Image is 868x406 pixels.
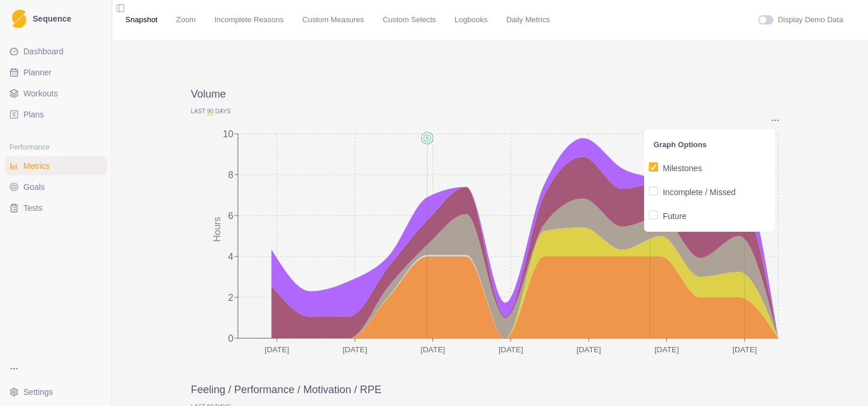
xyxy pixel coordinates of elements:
text: [DATE] [420,345,445,354]
a: Goals [5,178,107,196]
span: Tests [23,202,43,214]
a: Daily Metrics [506,14,549,26]
text: [DATE] [654,345,679,354]
button: Options [770,116,780,125]
a: Workouts [5,84,107,103]
p: Milestones [663,162,702,174]
tspan: 4 [228,251,233,261]
a: Planner [5,63,107,82]
p: Graph Options [653,139,766,151]
a: Logbooks [455,14,487,26]
text: [DATE] [343,345,367,354]
text: [DATE] [576,345,601,354]
button: Settings [5,383,107,401]
a: Custom Measures [302,14,364,26]
p: Future [663,210,686,222]
tspan: 2 [228,292,233,302]
span: 90 [207,108,213,115]
text: [DATE] [498,345,523,354]
span: Goals [23,181,45,193]
a: Dashboard [5,42,107,61]
a: Zoom [176,14,195,26]
p: Feeling / Performance / Motivation / RPE [191,382,790,398]
span: Workouts [23,88,58,99]
a: Snapshot [126,14,158,26]
label: Display Demo Data [778,14,843,26]
text: [DATE] [732,345,756,354]
tspan: 6 [228,210,233,220]
tspan: 10 [223,129,233,138]
text: [DATE] [264,345,289,354]
tspan: 0 [228,333,233,343]
span: Plans [23,109,44,120]
span: Planner [23,67,51,78]
a: Plans [5,105,107,124]
tspan: Hours [212,217,222,242]
a: Metrics [5,157,107,175]
p: Last Days [191,107,790,116]
a: Incomplete Reasons [215,14,284,26]
a: Tests [5,199,107,217]
p: Incomplete / Missed [663,186,736,198]
span: Metrics [23,160,50,172]
a: LogoSequence [5,5,107,33]
div: Performance [5,138,107,157]
tspan: 8 [228,169,233,179]
span: Dashboard [23,46,64,57]
img: Logo [12,9,26,29]
a: Custom Selects [383,14,436,26]
p: Volume [191,86,790,102]
span: Sequence [33,15,71,23]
